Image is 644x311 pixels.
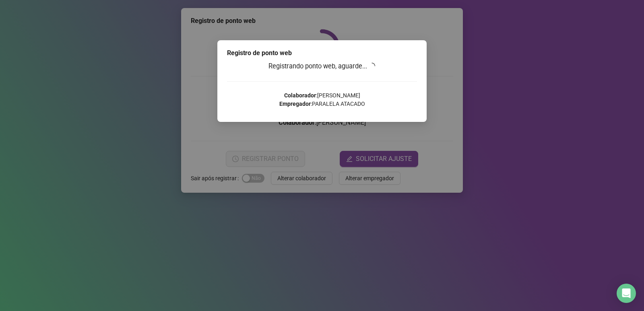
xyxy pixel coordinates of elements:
[227,48,417,58] div: Registro de ponto web
[369,62,376,70] span: loading
[284,92,316,99] strong: Colaborador
[227,91,417,108] p: : [PERSON_NAME] : PARALELA ATACADO
[279,101,311,107] strong: Empregador
[227,61,417,72] h3: Registrando ponto web, aguarde...
[617,284,636,303] div: Open Intercom Messenger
